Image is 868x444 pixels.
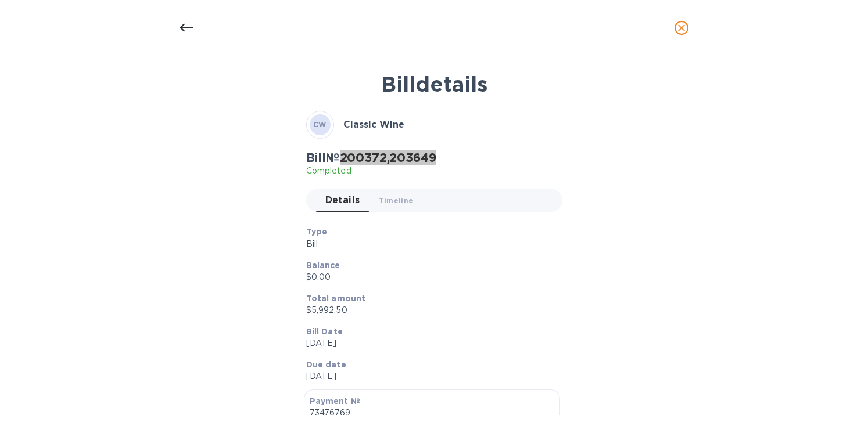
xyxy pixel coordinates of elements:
[306,304,553,316] p: $5,992.50
[306,337,553,349] p: [DATE]
[310,407,554,419] p: 73476769
[306,360,346,369] b: Due date
[310,396,360,406] b: Payment №
[379,194,414,207] span: Timeline
[306,370,553,382] p: [DATE]
[306,165,436,177] p: Completed
[306,227,328,236] b: Type
[668,14,695,42] button: close
[325,192,360,208] span: Details
[306,261,340,270] b: Balance
[313,120,327,129] b: CW
[306,150,436,165] h2: Bill № 200372,203649
[306,294,366,303] b: Total amount
[306,238,553,250] p: Bill
[306,271,553,283] p: $0.00
[381,71,487,97] b: Bill details
[306,327,343,336] b: Bill Date
[343,119,404,130] b: Classic Wine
